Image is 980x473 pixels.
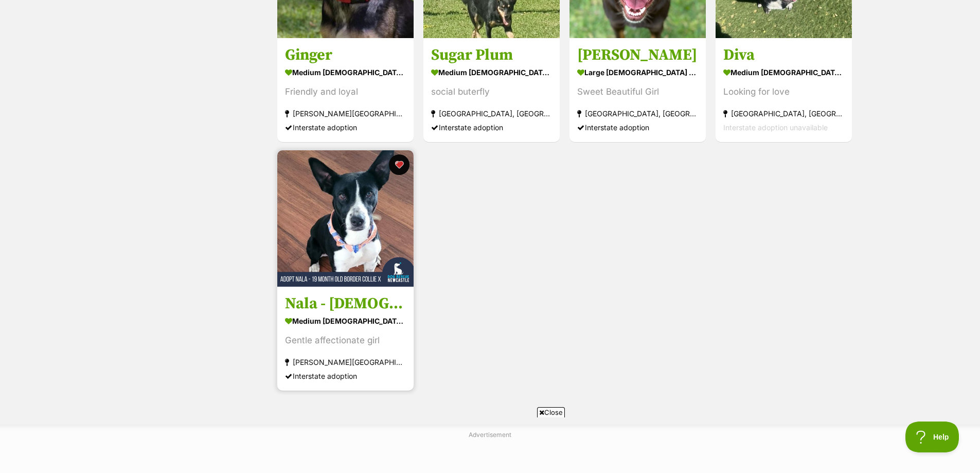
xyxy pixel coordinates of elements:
span: Close [537,407,565,417]
div: medium [DEMOGRAPHIC_DATA] Dog [285,65,406,80]
div: [PERSON_NAME][GEOGRAPHIC_DATA], [GEOGRAPHIC_DATA] [285,107,406,121]
img: Nala - 19 Month Old Border Collie X [277,150,414,287]
div: medium [DEMOGRAPHIC_DATA] Dog [431,65,552,80]
div: Sweet Beautiful Girl [577,85,698,99]
div: Interstate adoption [285,121,406,135]
div: Interstate adoption [577,121,698,135]
div: medium [DEMOGRAPHIC_DATA] Dog [723,65,844,80]
div: [GEOGRAPHIC_DATA], [GEOGRAPHIC_DATA] [723,107,844,121]
iframe: Help Scout Beacon - Open [905,422,959,452]
div: [GEOGRAPHIC_DATA], [GEOGRAPHIC_DATA] [431,107,552,121]
span: Interstate adoption unavailable [723,124,828,132]
div: Looking for love [723,85,844,99]
div: [PERSON_NAME][GEOGRAPHIC_DATA], [GEOGRAPHIC_DATA] [285,355,406,369]
h3: Sugar Plum [431,46,552,65]
div: Interstate adoption [431,121,552,135]
div: medium [DEMOGRAPHIC_DATA] Dog [285,313,406,328]
a: Nala - [DEMOGRAPHIC_DATA] Border Collie X medium [DEMOGRAPHIC_DATA] Dog Gentle affectionate girl ... [277,286,414,391]
iframe: Advertisement [303,422,678,468]
div: Friendly and loyal [285,85,406,99]
a: [PERSON_NAME] large [DEMOGRAPHIC_DATA] Dog Sweet Beautiful Girl [GEOGRAPHIC_DATA], [GEOGRAPHIC_DA... [569,38,706,143]
h3: Diva [723,46,844,65]
a: Sugar Plum medium [DEMOGRAPHIC_DATA] Dog social buterfly [GEOGRAPHIC_DATA], [GEOGRAPHIC_DATA] Int... [423,38,560,143]
h3: [PERSON_NAME] [577,46,698,65]
a: Ginger medium [DEMOGRAPHIC_DATA] Dog Friendly and loyal [PERSON_NAME][GEOGRAPHIC_DATA], [GEOGRAPH... [277,38,414,143]
div: [GEOGRAPHIC_DATA], [GEOGRAPHIC_DATA] [577,107,698,121]
div: Gentle affectionate girl [285,334,406,347]
h3: Ginger [285,46,406,65]
div: large [DEMOGRAPHIC_DATA] Dog [577,65,698,80]
button: favourite [389,154,409,175]
h3: Nala - [DEMOGRAPHIC_DATA] Border Collie X [285,294,406,313]
a: Diva medium [DEMOGRAPHIC_DATA] Dog Looking for love [GEOGRAPHIC_DATA], [GEOGRAPHIC_DATA] Intersta... [716,38,852,143]
div: social buterfly [431,85,552,99]
div: Interstate adoption [285,369,406,383]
